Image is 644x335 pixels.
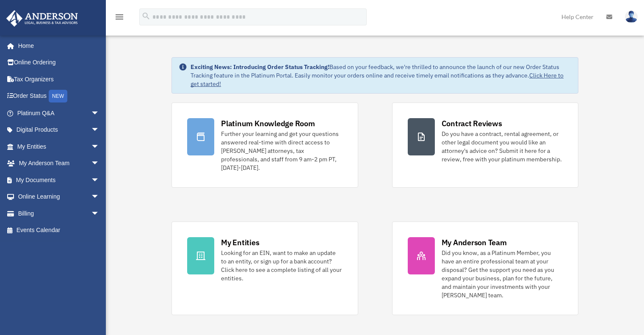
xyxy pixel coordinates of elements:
a: Contract Reviews Do you have a contract, rental agreement, or other legal document you would like... [392,102,578,188]
a: Online Ordering [6,54,112,71]
div: My Entities [221,237,259,248]
img: Anderson Advisors Platinum Portal [4,10,80,27]
div: Further your learning and get your questions answered real-time with direct access to [PERSON_NAM... [221,130,342,172]
i: search [141,11,151,21]
div: Looking for an EIN, want to make an update to an entity, or sign up for a bank account? Click her... [221,249,342,282]
span: arrow_drop_down [91,138,108,155]
a: Tax Organizers [6,71,112,88]
div: My Anderson Team [442,237,507,248]
a: Order StatusNEW [6,88,112,105]
span: arrow_drop_down [91,188,108,206]
div: Based on your feedback, we're thrilled to announce the launch of our new Order Status Tracking fe... [191,63,571,88]
a: My Anderson Teamarrow_drop_down [6,155,112,172]
a: Platinum Q&Aarrow_drop_down [6,105,112,122]
span: arrow_drop_down [91,172,108,189]
a: Digital Productsarrow_drop_down [6,122,112,138]
i: menu [114,12,124,22]
a: Home [6,37,108,54]
div: Platinum Knowledge Room [221,118,315,129]
span: arrow_drop_down [91,155,108,172]
a: Click Here to get started! [191,72,564,88]
a: Online Learningarrow_drop_down [6,188,112,205]
span: arrow_drop_down [91,122,108,139]
img: User Pic [625,11,638,23]
a: My Entities Looking for an EIN, want to make an update to an entity, or sign up for a bank accoun... [171,221,358,315]
a: My Documentsarrow_drop_down [6,172,112,188]
div: Contract Reviews [442,118,502,129]
a: Billingarrow_drop_down [6,205,112,222]
a: My Entitiesarrow_drop_down [6,138,112,155]
div: Do you have a contract, rental agreement, or other legal document you would like an attorney's ad... [442,130,563,163]
a: menu [114,15,124,22]
span: arrow_drop_down [91,205,108,222]
a: My Anderson Team Did you know, as a Platinum Member, you have an entire professional team at your... [392,221,578,315]
a: Platinum Knowledge Room Further your learning and get your questions answered real-time with dire... [171,102,358,188]
div: Did you know, as a Platinum Member, you have an entire professional team at your disposal? Get th... [442,249,563,299]
a: Events Calendar [6,222,112,239]
strong: Exciting News: Introducing Order Status Tracking! [191,63,329,71]
div: NEW [49,90,67,102]
span: arrow_drop_down [91,105,108,122]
